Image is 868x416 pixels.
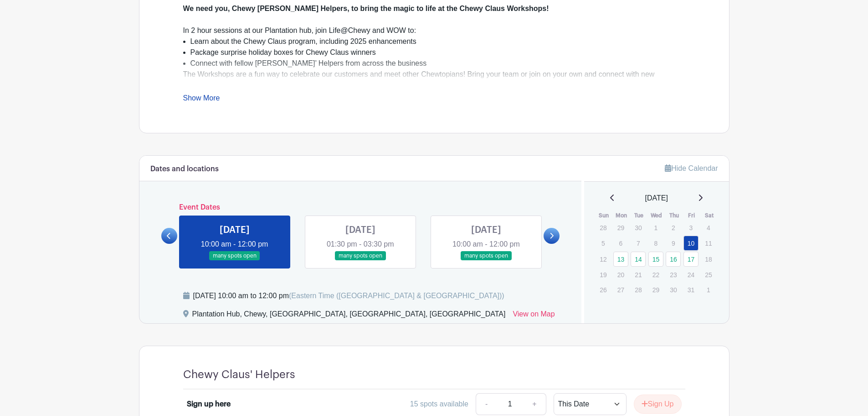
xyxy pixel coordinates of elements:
div: 15 spots available [410,399,468,410]
p: 3 [683,221,699,235]
div: [DATE] 10:00 am to 12:00 pm [193,290,504,301]
p: 24 [683,268,699,282]
h6: Event Dates [177,203,544,212]
p: 30 [631,221,646,235]
div: Sign up here [187,399,231,410]
p: 9 [666,236,681,250]
p: 28 [596,221,611,235]
p: 8 [648,236,663,250]
p: 29 [648,283,663,297]
h4: Chewy Claus' Helpers [183,368,295,381]
p: 20 [613,268,628,282]
p: 1 [648,221,663,235]
div: In 2 hour sessions at our Plantation hub, join Life@Chewy and WOW to: [183,25,685,36]
a: 14 [631,252,646,267]
p: 22 [648,268,663,282]
span: (Eastern Time ([GEOGRAPHIC_DATA] & [GEOGRAPHIC_DATA])) [289,292,504,300]
a: Hide Calendar [665,164,718,172]
a: 13 [613,252,628,267]
div: The Workshops are a fun way to celebrate our customers and meet other Chewtopians! Bring your tea... [183,69,685,146]
th: Wed [648,211,666,220]
a: - [476,393,497,415]
li: Connect with fellow [PERSON_NAME]’ Helpers from across the business [190,58,685,69]
p: 12 [596,252,611,266]
p: 2 [666,221,681,235]
p: 28 [631,283,646,297]
p: 23 [666,268,681,282]
p: 1 [701,283,716,297]
p: 29 [613,221,628,235]
p: 5 [596,236,611,250]
a: + [523,393,546,415]
span: [DATE] [645,193,668,204]
p: 18 [701,252,716,266]
p: 19 [596,268,611,282]
strong: We need you, Chewy [PERSON_NAME] Helpers, to bring the magic to life at the Chewy Claus Workshops! [183,5,549,12]
p: 11 [701,236,716,250]
th: Sun [595,211,613,220]
th: Mon [613,211,631,220]
a: Show More [183,94,220,105]
p: 4 [701,221,716,235]
a: 15 [648,252,663,267]
li: Learn about the Chewy Claus program, including 2025 enhancements [190,36,685,47]
th: Thu [665,211,683,220]
p: 25 [701,268,716,282]
div: Plantation Hub, Chewy, [GEOGRAPHIC_DATA], [GEOGRAPHIC_DATA], [GEOGRAPHIC_DATA] [192,309,506,323]
a: 16 [666,252,681,267]
li: Package surprise holiday boxes for Chewy Claus winners [190,47,685,58]
p: 27 [613,283,628,297]
a: 17 [683,252,699,267]
th: Fri [683,211,701,220]
p: 30 [666,283,681,297]
th: Sat [700,211,718,220]
a: View on Map [513,309,555,323]
p: 7 [631,236,646,250]
p: 26 [596,283,611,297]
p: 21 [631,268,646,282]
button: Sign Up [634,395,682,414]
h6: Dates and locations [150,165,219,174]
p: 31 [683,283,699,297]
a: 10 [683,236,699,251]
p: 6 [613,236,628,250]
th: Tue [630,211,648,220]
